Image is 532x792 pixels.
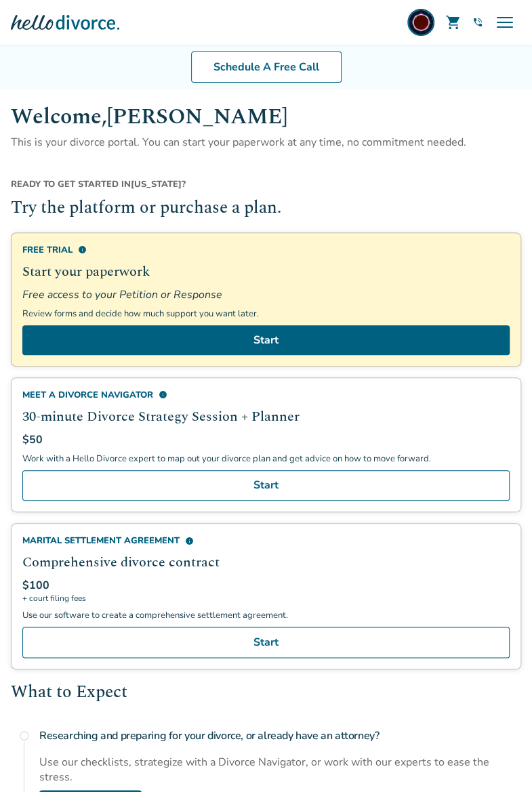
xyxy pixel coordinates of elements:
[185,537,194,545] span: info
[22,552,510,572] h2: Comprehensive divorce contract
[22,244,510,256] div: Free Trial
[191,51,342,83] a: Schedule A Free Call
[78,245,87,254] span: info
[11,133,521,151] p: This is your divorce portal. You can start your paperwork at any time, no commitment needed.
[22,308,510,320] p: Review forms and decide how much support you want later.
[22,578,49,593] span: $100
[22,325,510,355] a: Start
[22,432,43,447] span: $50
[39,755,521,785] div: Use our checklists, strategize with a Divorce Navigator, or work with our experts to ease the str...
[22,609,510,621] p: Use our software to create a comprehensive settlement agreement.
[22,593,510,604] span: + court filing fees
[22,453,510,465] p: Work with a Hello Divorce expert to map out your divorce plan and get advice on how to move forward.
[11,100,521,133] h1: Welcome, [PERSON_NAME]
[159,390,167,399] span: info
[11,178,131,190] span: Ready to get started in
[22,389,510,401] div: Meet a divorce navigator
[22,262,510,282] h2: Start your paperwork
[22,407,510,427] h2: 30-minute Divorce Strategy Session + Planner
[494,12,516,33] span: menu
[445,14,462,30] span: shopping_cart
[22,627,510,658] a: Start
[22,470,510,501] a: Start
[464,727,532,792] iframe: Chat Widget
[19,730,30,741] span: radio_button_unchecked
[11,680,521,706] h2: What to Expect
[407,9,434,36] img: Amy Osterman
[11,178,521,196] div: [US_STATE] ?
[22,535,510,547] div: Marital Settlement Agreement
[39,722,521,749] h4: Researching and preparing for your divorce, or already have an attorney?
[11,196,521,222] h2: Try the platform or purchase a plan.
[472,17,483,28] a: phone_in_talk
[22,287,510,302] span: Free access to your Petition or Response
